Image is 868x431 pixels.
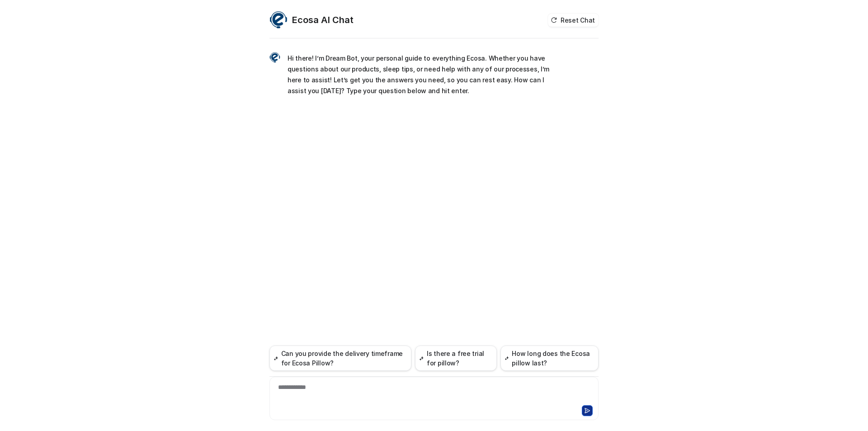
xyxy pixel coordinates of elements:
[548,14,599,27] button: Reset Chat
[269,11,288,29] img: Widget
[500,346,599,371] button: How long does the Ecosa pillow last?
[292,14,354,26] h2: Ecosa AI Chat
[288,53,552,96] p: Hi there! I’m Dream Bot, your personal guide to everything Ecosa. Whether you have questions abou...
[415,346,497,371] button: Is there a free trial for pillow?
[269,52,280,63] img: Widget
[269,346,411,371] button: Can you provide the delivery timeframe for Ecosa Pillow?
